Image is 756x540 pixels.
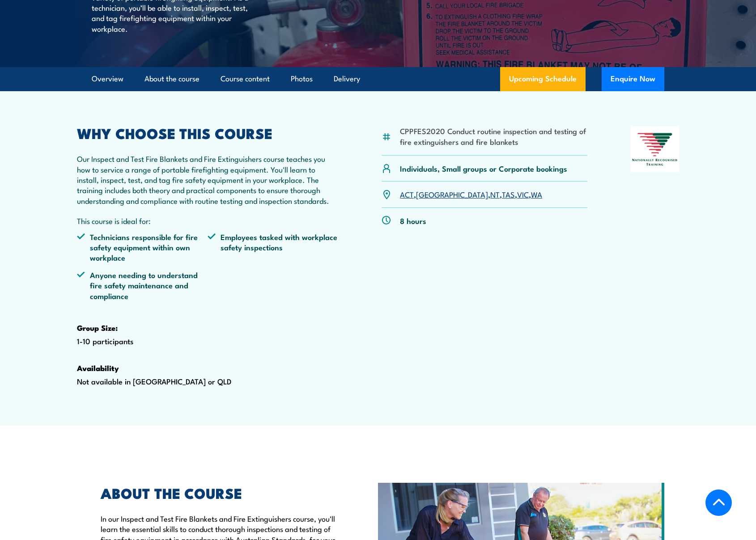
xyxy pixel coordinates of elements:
p: Individuals, Small groups or Corporate bookings [400,163,567,173]
p: , , , , , [400,189,542,199]
a: Delivery [334,67,360,91]
img: Nationally Recognised Training logo. [631,127,679,172]
a: TAS [502,189,515,199]
a: ACT [400,189,414,199]
a: [GEOGRAPHIC_DATA] [416,189,488,199]
a: WA [531,189,542,199]
p: Our Inspect and Test Fire Blankets and Fire Extinguishers course teaches you how to service a ran... [77,153,338,206]
strong: Availability [77,362,119,374]
a: Course content [221,67,270,91]
strong: Group Size: [77,322,118,333]
li: Employees tasked with workplace safety inspections [208,232,338,263]
p: 8 hours [400,215,426,226]
a: NT [490,189,500,199]
li: Technicians responsible for fire safety equipment within own workplace [77,232,208,263]
a: VIC [517,189,529,199]
h2: WHY CHOOSE THIS COURSE [77,127,338,139]
a: Overview [92,67,123,91]
div: 1-10 participants Not available in [GEOGRAPHIC_DATA] or QLD [77,127,338,415]
a: Photos [291,67,313,91]
h2: ABOUT THE COURSE [101,486,337,499]
li: CPPFES2020 Conduct routine inspection and testing of fire extinguishers and fire blankets [400,126,587,147]
button: Enquire Now [602,67,664,91]
p: This course is ideal for: [77,215,338,226]
a: Upcoming Schedule [500,67,586,91]
a: About the course [144,67,200,91]
li: Anyone needing to understand fire safety maintenance and compliance [77,270,208,301]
